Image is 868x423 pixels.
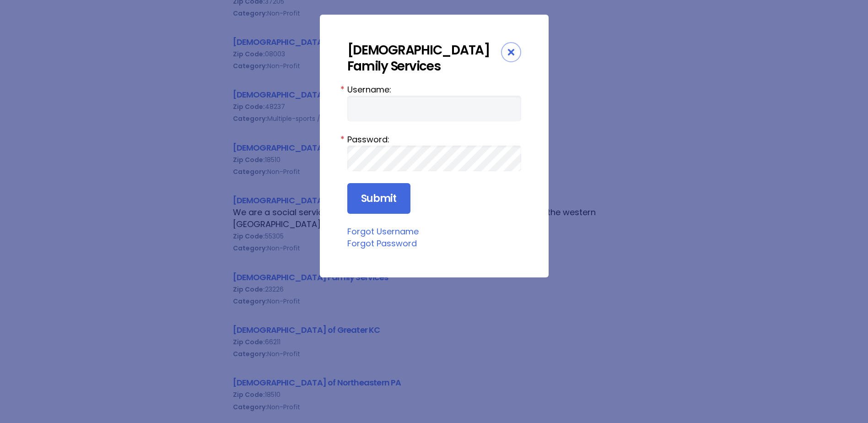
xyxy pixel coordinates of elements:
[347,133,521,146] label: Password:
[347,83,521,96] label: Username:
[347,226,419,237] a: Forgot Username
[347,238,417,249] a: Forgot Password
[347,42,501,74] div: [DEMOGRAPHIC_DATA] Family Services
[347,183,410,214] input: Submit
[501,42,521,62] div: Close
